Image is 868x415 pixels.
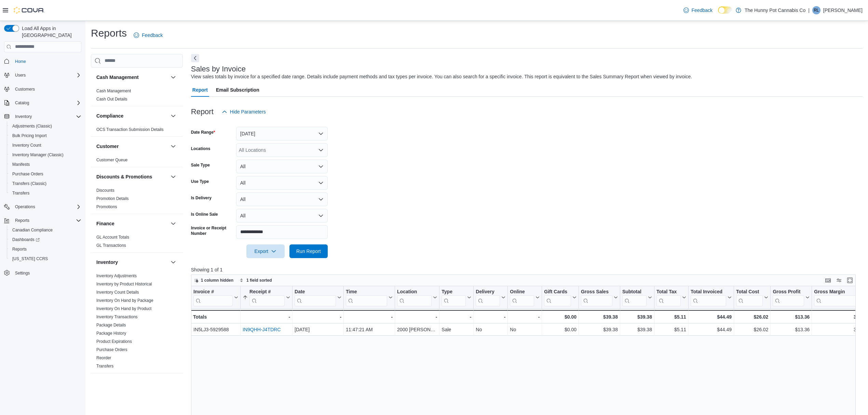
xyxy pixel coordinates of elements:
div: Customer [91,156,183,167]
span: Inventory Transactions [96,314,138,320]
button: Finance [169,219,177,228]
span: Inventory On Hand by Product [96,306,151,311]
div: $44.49 [691,325,732,334]
a: Feedback [131,28,165,42]
span: Transfers [96,363,113,369]
div: Total Cost [736,289,763,306]
span: Inventory by Product Historical [96,281,152,287]
a: Customer Queue [96,158,127,162]
a: Product Expirations [96,339,132,344]
span: Email Subscription [216,83,259,97]
div: Gross Margin [814,289,864,306]
span: Bulk Pricing Import [12,133,47,138]
span: Reorder [96,355,111,361]
span: Settings [15,270,30,276]
div: Subtotal [622,289,647,295]
span: Feedback [692,7,713,14]
span: Transfers (Classic) [10,179,81,188]
label: Is Delivery [191,195,212,201]
span: Purchase Orders [12,171,43,177]
span: RL [814,6,819,14]
a: Inventory Adjustments [96,273,137,278]
span: Inventory Adjustments [96,273,137,279]
button: [DATE] [236,127,328,140]
button: Customers [1,84,84,94]
div: Invoice # [193,289,233,306]
button: Customer [169,142,177,150]
div: Totals [193,313,238,321]
a: Inventory Count [10,141,44,149]
a: Canadian Compliance [10,226,55,234]
button: Loyalty [169,379,177,387]
div: Receipt # URL [249,289,285,306]
div: $39.38 [581,313,618,321]
button: Online [510,289,540,306]
span: Package History [96,331,126,336]
span: Canadian Compliance [10,226,81,234]
div: Sale [442,325,471,334]
button: Display options [835,276,843,284]
button: Keyboard shortcuts [824,276,832,284]
button: Manifests [7,160,84,169]
p: The Hunny Pot Cannabis Co [745,6,805,14]
div: No [510,325,540,334]
a: Cash Management [96,89,131,93]
button: Time [346,289,393,306]
button: Compliance [96,112,168,119]
button: Adjustments (Classic) [7,121,84,131]
button: Location [397,289,437,306]
button: Finance [96,220,168,227]
h3: Finance [96,220,114,227]
span: Export [250,244,281,258]
div: $39.38 [622,325,652,334]
span: Hide Parameters [230,108,266,115]
button: All [236,176,328,190]
span: Inventory [12,112,81,121]
div: $26.02 [736,325,768,334]
a: Transfers [96,364,113,369]
h1: Reports [91,26,127,40]
button: Delivery [476,289,505,306]
span: Operations [12,203,81,211]
span: Operations [15,204,35,210]
a: Transfers (Classic) [10,179,49,188]
button: Receipt # [243,289,290,306]
span: OCS Transaction Submission Details [96,127,164,132]
button: Discounts & Promotions [96,173,168,180]
div: No [476,325,505,334]
img: Cova [14,7,44,14]
button: Bulk Pricing Import [7,131,84,140]
button: Inventory [169,258,177,266]
div: Total Tax [656,289,681,295]
p: | [808,6,810,14]
span: Reports [12,216,81,225]
button: Cash Management [96,74,168,81]
a: Purchase Orders [96,347,127,352]
div: Delivery [476,289,500,295]
button: Inventory [1,112,84,121]
span: Customers [12,85,81,93]
div: Date [295,289,336,306]
span: Inventory Count [10,141,81,149]
span: 1 field sorted [246,278,272,283]
div: - [346,313,393,321]
a: Promotions [96,204,117,209]
span: Inventory Manager (Classic) [12,152,64,158]
div: Type [442,289,466,306]
a: Cash Out Details [96,97,127,102]
label: Is Online Sale [191,212,218,217]
nav: Complex example [4,54,81,296]
span: Dashboards [10,236,81,244]
p: [PERSON_NAME] [823,6,863,14]
button: Discounts & Promotions [169,173,177,181]
button: 1 field sorted [237,276,275,284]
button: Transfers (Classic) [7,179,84,188]
button: Run Report [289,244,328,258]
span: Purchase Orders [10,170,81,178]
div: Gross Margin [814,289,864,295]
div: $44.49 [691,313,732,321]
div: Online [510,289,534,295]
div: $39.38 [581,325,618,334]
a: Reports [10,245,29,253]
span: GL Transactions [96,243,126,248]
